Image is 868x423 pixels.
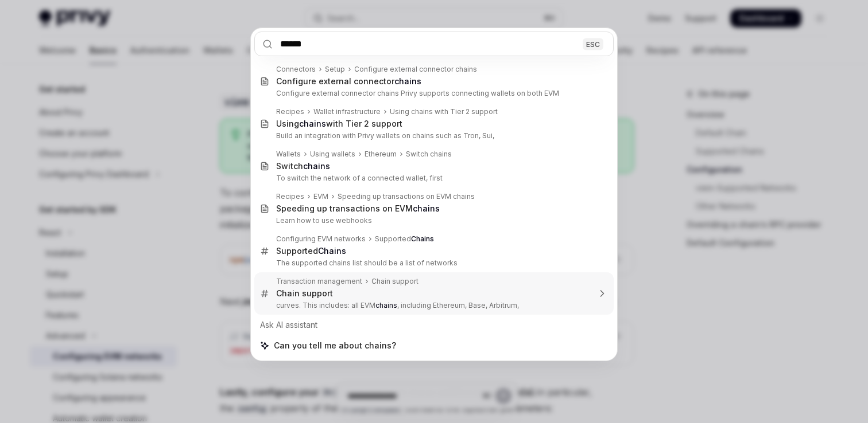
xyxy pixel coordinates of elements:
[276,76,421,87] div: Configure external connector
[390,107,498,116] div: Using chains with Tier 2 support
[411,234,434,243] b: Chains
[325,65,345,74] div: Setup
[276,203,440,214] div: Speeding up transactions on EVM
[276,107,304,116] div: Recipes
[276,277,362,286] div: Transaction management
[276,119,402,129] div: Using with Tier 2 support
[303,161,330,171] b: chains
[310,150,355,159] div: Using wallets
[365,150,397,159] div: Ethereum
[276,216,590,225] p: Learn how to use webhooks
[375,301,397,310] b: chains
[276,89,590,98] p: Configure external connector chains Privy supports connecting wallets on both EVM
[276,246,346,256] div: Supported
[276,150,301,159] div: Wallets
[406,150,452,159] div: Switch chains
[583,38,603,50] div: ESC
[299,119,326,128] b: chains
[274,340,396,351] span: Can you tell me about chains?
[276,161,330,171] div: Switch
[276,301,590,310] p: curves. This includes: all EVM , including Ethereum, Base, Arbitrum,
[354,65,477,74] div: Configure external connector chains
[276,174,590,183] p: To switch the network of a connected wallet, first
[276,258,590,268] p: The supported chains list should be a list of networks
[371,277,418,286] div: Chain support
[318,246,346,256] b: Chains
[338,192,475,201] div: Speeding up transactions on EVM chains
[313,107,381,116] div: Wallet infrastructure
[276,131,590,140] p: Build an integration with Privy wallets on chains such as Tron, Sui,
[413,203,440,213] b: chains
[276,234,366,244] div: Configuring EVM networks
[276,65,316,74] div: Connectors
[313,192,328,201] div: EVM
[394,76,421,86] b: chains
[276,192,304,201] div: Recipes
[276,288,333,299] div: Chain support
[375,234,434,244] div: Supported
[254,315,614,335] div: Ask AI assistant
